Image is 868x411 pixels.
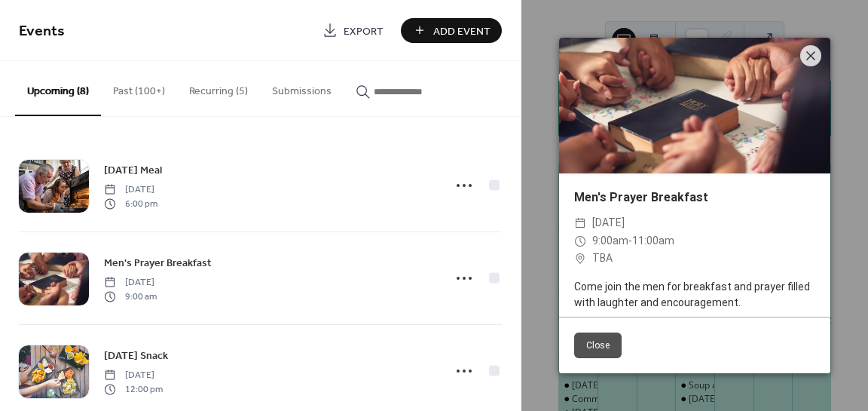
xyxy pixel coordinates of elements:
div: Men's Prayer Breakfast [559,189,830,207]
span: Men's Prayer Breakfast [104,256,212,271]
span: TBA [592,250,613,268]
div: ​ [574,232,586,250]
span: [DATE] [592,214,625,232]
div: Come join the men for breakfast and prayer filled with laughter and encouragement. [559,279,830,311]
a: [DATE] Meal [104,161,162,179]
div: ​ [574,214,586,232]
span: 9:00am [592,235,628,247]
span: Events [19,17,65,46]
span: [DATE] Meal [104,163,162,179]
span: 6:00 pm [104,197,157,210]
span: [DATE] [104,183,157,197]
span: 9:00 am [104,290,157,303]
button: Submissions [260,61,344,115]
a: Export [311,18,395,43]
span: Export [344,23,384,39]
button: Add Event [401,18,502,43]
a: Men's Prayer Breakfast [104,254,212,271]
div: ​ [574,250,586,268]
span: [DATE] Snack [104,348,168,364]
a: [DATE] Snack [104,347,168,364]
span: [DATE] [104,276,157,290]
button: Recurring (5) [177,61,260,115]
span: 12:00 pm [104,382,163,396]
span: 11:00am [632,235,674,247]
span: - [628,235,632,247]
button: Upcoming (8) [15,61,101,116]
button: Past (100+) [101,61,177,115]
span: Add Event [433,23,491,39]
button: Close [574,333,622,358]
span: [DATE] [104,369,163,382]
